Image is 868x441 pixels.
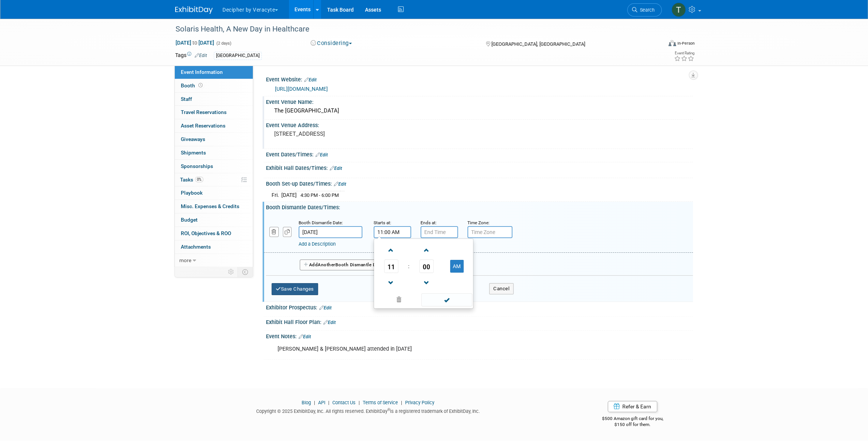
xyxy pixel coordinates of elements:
button: Cancel [489,283,514,294]
img: ExhibitDay [175,6,213,14]
a: Event Information [175,66,253,79]
a: Decrement Minute [419,273,434,292]
input: Start Time [374,226,411,238]
div: [PERSON_NAME] & [PERSON_NAME] attended in [DATE] [272,342,610,357]
a: Refer & Earn [608,401,657,412]
input: Date [299,226,362,238]
a: ROI, Objectives & ROO [175,227,253,240]
a: Terms of Service [363,400,398,405]
span: 0% [195,177,203,182]
small: Ends at: [420,220,437,225]
button: AM [450,260,464,273]
div: Event Notes: [266,331,693,340]
div: Exhibitor Prospectus: [266,302,693,312]
a: Edit [334,181,346,187]
a: Privacy Policy [405,400,434,405]
a: Giveaways [175,133,253,146]
a: Booth [175,79,253,92]
div: [GEOGRAPHIC_DATA] [214,52,262,60]
span: | [357,400,362,405]
span: | [399,400,404,405]
a: Sponsorships [175,160,253,173]
div: Event Dates/Times: [266,149,693,159]
div: Exhibit Hall Floor Plan: [266,316,693,326]
button: Considering [308,39,355,47]
a: Staff [175,93,253,106]
a: Edit [319,305,332,310]
a: Increment Minute [419,240,434,259]
div: Booth Dismantle Dates/Times: [266,202,693,211]
a: Shipments [175,146,253,159]
a: Search [627,3,662,16]
button: Save Changes [272,283,318,295]
a: Contact Us [332,400,356,405]
td: [DATE] [281,191,297,199]
span: Event Information [181,69,223,75]
div: Solaris Health, A New Day in Healthcare [173,22,650,36]
small: Time Zone: [467,220,490,225]
span: Pick Minute [419,259,434,273]
div: Booth Set-up Dates/Times: [266,178,693,188]
a: Playbook [175,186,253,199]
a: Misc. Expenses & Credits [175,200,253,213]
a: Edit [304,77,317,82]
small: Booth Dismantle Date: [299,220,343,225]
div: Exhibit Hall Dates/Times: [266,162,693,172]
span: Attachments [181,244,211,250]
span: (2 days) [216,41,231,46]
span: Giveaways [181,136,205,142]
a: Edit [195,53,207,58]
span: Booth not reserved yet [197,82,204,88]
img: Format-Inperson.png [668,40,676,46]
span: Search [637,7,655,13]
input: End Time [420,226,458,238]
span: [DATE] [DATE] [175,39,215,46]
a: Edit [323,320,336,325]
td: Tags [175,51,207,60]
div: Copyright © 2025 ExhibitDay, Inc. All rights reserved. ExhibitDay is a registered trademark of Ex... [175,406,561,415]
span: Tasks [180,177,203,183]
a: Add a Description [299,241,336,247]
span: Booth [181,82,204,88]
a: Edit [299,334,311,339]
img: Tony Alvarado [671,3,686,17]
a: Blog [302,400,311,405]
div: Event Rating [674,51,694,55]
a: Decrement Hour [384,273,398,292]
span: Shipments [181,150,206,156]
div: The [GEOGRAPHIC_DATA] [272,105,687,117]
span: 4:30 PM - 6:00 PM [300,192,339,198]
div: $500 Amazon gift card for you, [572,411,693,428]
a: [URL][DOMAIN_NAME] [275,86,328,92]
span: Sponsorships [181,163,213,169]
span: | [326,400,331,405]
a: Increment Hour [384,240,398,259]
span: Staff [181,96,192,102]
div: In-Person [677,40,695,46]
pre: [STREET_ADDRESS] [274,130,436,137]
a: Attachments [175,240,253,253]
td: Personalize Event Tab Strip [225,267,238,277]
a: Edit [315,152,328,157]
td: Fri. [272,191,281,199]
span: ROI, Objectives & ROO [181,230,231,236]
span: Budget [181,217,198,223]
button: AddAnotherBooth Dismantle Date [300,259,387,271]
td: : [407,259,411,273]
div: $150 off for them. [572,421,693,428]
span: Misc. Expenses & Credits [181,203,239,209]
span: to [191,40,198,46]
a: Done [421,295,473,306]
a: Tasks0% [175,173,253,186]
span: Another [318,262,335,267]
input: Time Zone [467,226,512,238]
span: Pick Hour [384,259,398,273]
div: Event Format [617,39,695,50]
a: Edit [330,166,342,171]
div: Event Venue Name: [266,96,693,106]
span: [GEOGRAPHIC_DATA], [GEOGRAPHIC_DATA] [491,41,585,47]
span: Playbook [181,190,203,196]
span: Travel Reservations [181,109,227,115]
div: Event Website: [266,74,693,84]
a: Travel Reservations [175,106,253,119]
